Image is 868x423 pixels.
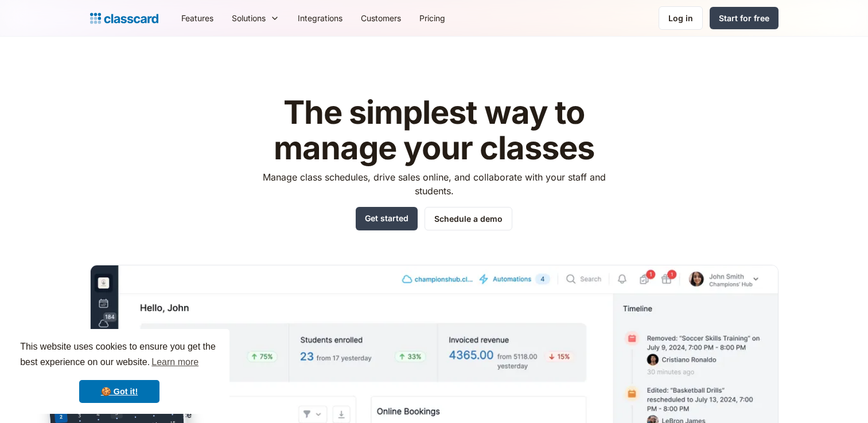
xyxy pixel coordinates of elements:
[252,95,616,166] h1: The simplest way to manage your classes
[668,12,693,24] div: Log in
[172,5,223,31] a: Features
[223,5,289,31] div: Solutions
[90,10,158,26] a: Logo
[410,5,454,31] a: Pricing
[352,5,410,31] a: Customers
[79,380,159,403] a: dismiss cookie message
[150,354,200,371] a: learn more about cookies
[425,207,512,230] a: Schedule a demo
[710,7,779,29] a: Start for free
[356,207,418,230] a: Get started
[719,12,769,24] div: Start for free
[9,329,229,414] div: cookieconsent
[232,12,266,24] div: Solutions
[289,5,352,31] a: Integrations
[659,6,703,30] a: Log in
[20,340,219,371] span: This website uses cookies to ensure you get the best experience on our website.
[252,170,616,198] p: Manage class schedules, drive sales online, and collaborate with your staff and students.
